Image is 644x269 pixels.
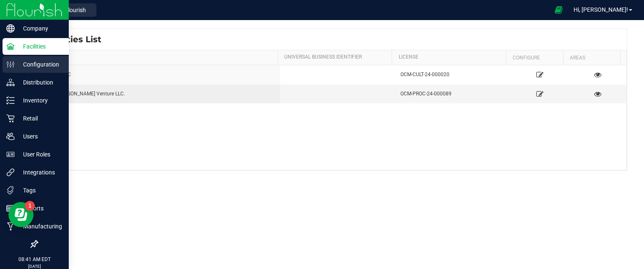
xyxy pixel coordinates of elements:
[6,132,15,141] inline-svg: Users
[400,71,506,79] div: OCM-CULT-24-000020
[506,50,563,65] th: Configure
[44,33,101,46] span: Facilities List
[4,256,65,263] p: 08:41 AM EDT
[6,96,15,105] inline-svg: Inventory
[15,77,65,87] p: Distribution
[43,90,275,98] div: Green [PERSON_NAME] Venture LLC.
[15,203,65,213] p: Reports
[15,185,65,195] p: Tags
[6,168,15,177] inline-svg: Integrations
[6,42,15,51] inline-svg: Facilities
[25,201,35,211] iframe: Resource center unread badge
[15,95,65,105] p: Inventory
[6,204,15,213] inline-svg: Reports
[6,222,15,231] inline-svg: Manufacturing
[6,150,15,159] inline-svg: User Roles
[6,60,15,69] inline-svg: Configuration
[8,202,34,227] iframe: Resource center
[43,71,275,79] div: Descript LLC
[6,24,15,33] inline-svg: Company
[15,149,65,159] p: User Roles
[6,78,15,87] inline-svg: Distribution
[563,50,620,65] th: Areas
[15,131,65,141] p: Users
[400,90,506,98] div: OCM-PROC-24-000089
[44,54,274,61] a: Name
[15,59,65,69] p: Configuration
[399,54,503,61] a: License
[15,23,65,33] p: Company
[6,186,15,195] inline-svg: Tags
[6,114,15,123] inline-svg: Retail
[549,2,568,18] span: Open Ecommerce Menu
[574,6,628,13] span: Hi, [PERSON_NAME]!
[15,113,65,123] p: Retail
[15,221,65,231] p: Manufacturing
[284,54,389,61] a: Universal Business Identifier
[15,41,65,51] p: Facilities
[15,167,65,177] p: Integrations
